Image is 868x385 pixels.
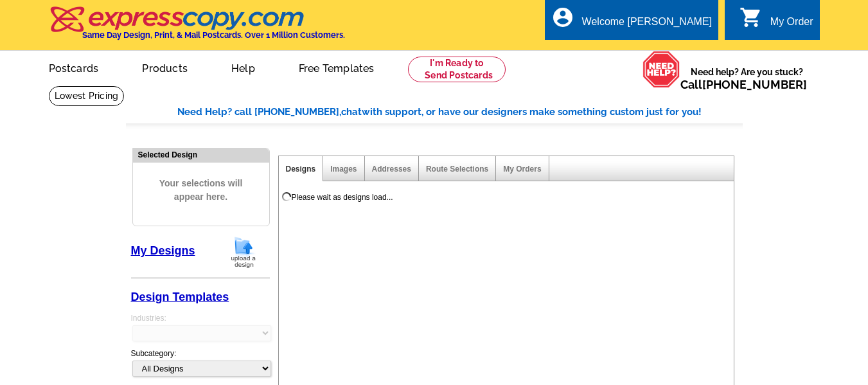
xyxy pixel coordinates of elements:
a: [PHONE_NUMBER] [702,78,807,91]
h4: Same Day Design, Print, & Mail Postcards. Over 1 Million Customers. [82,30,345,40]
span: Need help? Are you stuck? [680,66,813,91]
span: chat [341,106,362,118]
div: Please wait as designs load... [292,192,393,203]
div: Welcome [PERSON_NAME] [582,16,712,34]
img: loading... [281,192,292,202]
img: upload-design [227,236,260,269]
div: Subcategory: [131,348,270,383]
a: Help [211,52,276,82]
div: Industries: [131,306,270,348]
i: shopping_cart [740,6,763,29]
a: Images [330,165,357,174]
a: Route Selections [426,165,488,174]
a: Products [121,52,208,82]
i: account_circle [551,6,574,29]
a: My Designs [131,244,195,257]
a: Postcards [28,52,120,82]
img: help [642,51,680,88]
div: My Order [770,16,813,34]
a: Addresses [372,165,411,174]
div: Selected Design [133,148,269,161]
span: Call [680,78,807,91]
a: Same Day Design, Print, & Mail Postcards. Over 1 Million Customers. [49,15,345,40]
a: Design Templates [131,291,229,303]
span: Your selections will appear here. [143,164,260,217]
div: Need Help? call [PHONE_NUMBER], with support, or have our designers make something custom just fo... [177,105,743,120]
a: Free Templates [278,52,395,82]
a: Designs [286,165,316,174]
a: My Orders [503,165,541,174]
a: shopping_cart My Order [740,14,813,30]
